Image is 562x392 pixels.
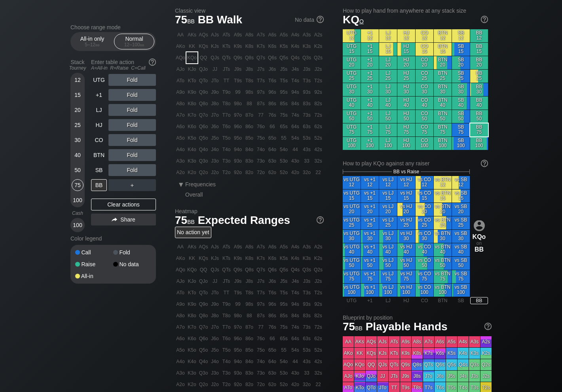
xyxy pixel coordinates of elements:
div: BTN 15 [434,43,452,56]
div: HJ 20 [397,56,415,69]
div: Stack [67,56,88,74]
div: BTN 25 [434,70,452,83]
div: AA [175,29,186,40]
img: share.864f2f62.svg [112,218,117,222]
div: Q7s [255,52,266,63]
div: +1 15 [361,43,379,56]
div: 92s [313,87,324,98]
div: Q9o [198,87,209,98]
div: Q8o [198,98,209,109]
div: 94o [232,144,243,155]
div: 93s [301,87,312,98]
div: K8s [244,41,255,52]
div: 76s [267,110,278,121]
div: 54s [290,133,301,144]
div: A3o [175,155,186,167]
div: T9s [232,75,243,86]
div: 98s [244,87,255,98]
div: LJ 40 [379,97,397,110]
div: A3s [301,29,312,40]
div: T9o [221,87,232,98]
div: 85o [244,133,255,144]
div: TT [221,75,232,86]
div: 72o [255,167,266,178]
div: UTG 25 [343,70,361,83]
div: QJo [198,64,209,75]
div: 40 [72,149,84,161]
div: J7s [255,64,266,75]
div: HJ 50 [397,110,415,123]
div: QJs [209,52,220,63]
div: SB 100 [452,137,470,150]
div: All-in [75,273,113,279]
div: 64o [267,144,278,155]
div: T8s [244,75,255,86]
div: KJs [209,41,220,52]
div: 87o [244,110,255,121]
div: K2s [313,41,324,52]
div: 12 – 100 [118,42,151,47]
div: 76o [255,121,266,132]
div: K7s [255,41,266,52]
div: 32o [301,167,312,178]
div: 32s [313,155,324,167]
div: K9o [186,87,197,98]
div: SB 50 [452,110,470,123]
div: BB 100 [470,137,488,150]
div: T4s [290,75,301,86]
div: SB 40 [452,97,470,110]
div: QTs [221,52,232,63]
div: Q3o [198,155,209,167]
div: 98o [232,98,243,109]
div: 97s [255,87,266,98]
div: UTG 100 [343,137,361,150]
div: A8s [244,29,255,40]
div: 77 [255,110,266,121]
div: 94s [290,87,301,98]
div: K4s [290,41,301,52]
div: 100 [72,194,84,206]
div: LJ 30 [379,83,397,96]
div: T5o [221,133,232,144]
div: 95o [232,133,243,144]
div: 84o [244,144,255,155]
div: Fold [108,104,156,116]
div: A2s [313,29,324,40]
div: Q5s [278,52,289,63]
div: HJ 25 [397,70,415,83]
span: bb [95,42,100,47]
div: All-in only [74,34,110,49]
div: HJ 40 [397,97,415,110]
div: J5s [278,64,289,75]
div: CO 40 [416,97,433,110]
div: How to play KQo against any raiser [343,160,488,167]
div: 52o [278,167,289,178]
div: HJ 15 [397,43,415,56]
div: BB 30 [470,83,488,96]
div: Q8s [244,52,255,63]
div: LJ 100 [379,137,397,150]
div: CO 25 [416,70,433,83]
div: T7o [221,110,232,121]
div: 20 [72,104,84,116]
span: BB Walk [197,14,244,27]
div: BTN 50 [434,110,452,123]
div: K6s [267,41,278,52]
img: icon-avatar.b40e07d9.svg [474,220,485,231]
div: A5s [278,29,289,40]
div: +1 30 [361,83,379,96]
div: BTN [91,149,107,161]
div: K3s [301,41,312,52]
div: K8o [186,98,197,109]
div: 96o [232,121,243,132]
div: T8o [221,98,232,109]
div: BB 15 [470,43,488,56]
div: Call [75,250,113,255]
div: HJ [91,119,107,131]
div: LJ 15 [379,43,397,56]
img: help.32db89a4.svg [148,58,157,66]
div: AQs [198,29,209,40]
span: bb [187,16,195,25]
div: 88 [244,98,255,109]
div: BTN 100 [434,137,452,150]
